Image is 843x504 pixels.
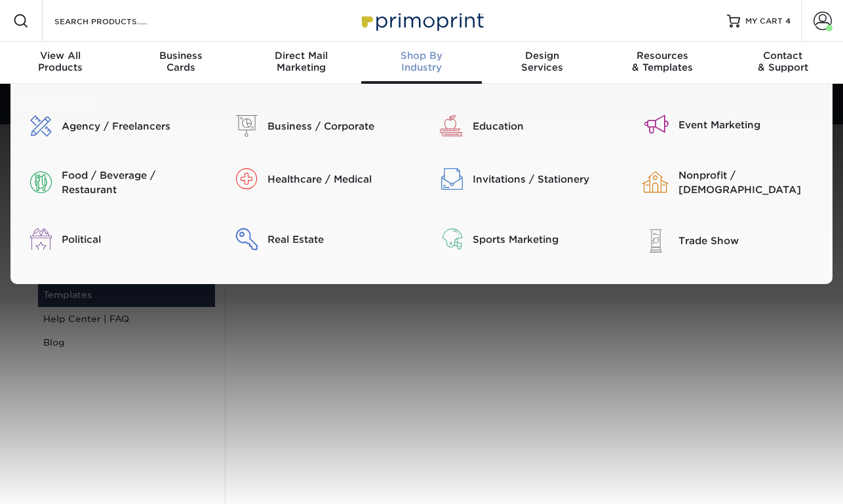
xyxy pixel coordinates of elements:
span: Contact [722,50,843,62]
a: Invitations / Stationery [431,168,618,190]
a: DesignServices [482,42,602,84]
a: Healthcare / Medical [226,168,412,190]
a: Shop ByIndustry [361,42,482,84]
div: Business / Corporate [267,119,412,134]
div: Real Estate [267,232,412,247]
img: Primoprint [356,7,487,35]
div: Sports Marketing [473,232,617,247]
div: Nonprofit / [DEMOGRAPHIC_DATA] [678,168,823,197]
a: Resources& Templates [602,42,723,84]
a: Education [431,115,618,137]
span: Design [482,50,602,62]
div: Food / Beverage / Restaurant [62,168,206,197]
span: Business [121,50,241,62]
div: & Templates [602,50,723,73]
span: MY CART [745,16,783,27]
a: BusinessCards [121,42,241,84]
div: Services [482,50,602,73]
a: Contact& Support [722,42,843,84]
a: Real Estate [226,228,412,250]
div: Agency / Freelancers [62,119,206,134]
span: Shop By [361,50,482,62]
a: Food / Beverage / Restaurant [20,168,206,197]
a: Direct MailMarketing [241,42,361,84]
a: Business / Corporate [226,115,412,137]
div: Political [62,232,206,247]
a: Event Marketing [637,115,823,134]
span: Resources [602,50,723,62]
span: 4 [785,16,791,26]
div: & Support [722,50,843,73]
a: Nonprofit / [DEMOGRAPHIC_DATA] [637,168,823,197]
div: Industry [361,50,482,73]
a: Agency / Freelancers [20,115,206,137]
input: SEARCH PRODUCTS..... [53,13,181,29]
a: Sports Marketing [431,228,618,250]
a: Trade Show [637,228,823,253]
span: Direct Mail [241,50,361,62]
div: Marketing [241,50,361,73]
div: Trade Show [678,234,823,248]
div: Event Marketing [678,118,823,132]
div: Invitations / Stationery [473,172,617,187]
a: Political [20,228,206,250]
div: Healthcare / Medical [267,172,412,187]
div: Cards [121,50,241,73]
div: Education [473,119,617,134]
